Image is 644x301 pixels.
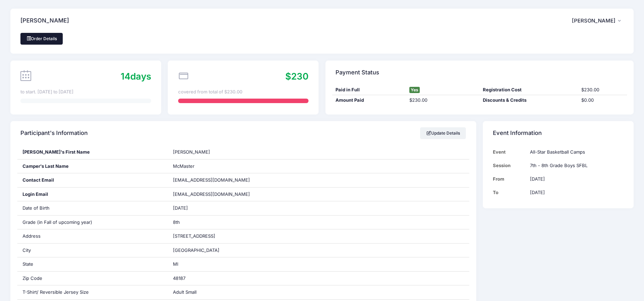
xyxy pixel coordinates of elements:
div: Date of Birth [17,201,168,215]
span: MI [173,261,178,267]
span: 8th [173,219,180,225]
div: days [121,70,151,83]
div: State [17,257,168,271]
div: Zip Code [17,272,168,285]
div: to start. [DATE] to [DATE] [20,89,151,95]
span: [STREET_ADDRESS] [173,233,215,239]
span: McMaster [173,163,194,169]
div: [PERSON_NAME]'s First Name [17,145,168,159]
span: $230 [285,71,308,82]
span: [EMAIL_ADDRESS][DOMAIN_NAME] [173,191,260,198]
div: Camper's Last Name [17,159,168,173]
span: Adult Small [173,289,197,295]
span: [DATE] [173,205,188,211]
td: All-Star Basketball Camps [526,145,624,159]
div: Discounts & Credits [479,97,577,104]
div: $230.00 [406,97,480,104]
h4: [PERSON_NAME] [20,11,69,31]
a: Order Details [20,33,63,45]
a: Update Details [420,127,466,139]
span: [PERSON_NAME] [572,18,616,24]
h4: Event Information [493,124,542,143]
div: Registration Cost [479,86,577,93]
div: $0.00 [578,97,627,104]
div: Amount Paid [332,97,406,104]
td: Event [493,145,526,159]
div: Login Email [17,188,168,201]
div: T-Shirt/ Reversible Jersey Size [17,285,168,299]
div: $230.00 [578,86,627,93]
h4: Payment Status [336,63,379,82]
span: [GEOGRAPHIC_DATA] [173,247,219,253]
div: Grade (in Fall of upcoming year) [17,216,168,229]
td: 7th - 8th Grade Boys SFBL [526,159,624,172]
h4: Participant's Information [20,124,88,143]
div: Paid in Full [332,86,406,93]
div: Address [17,229,168,243]
span: 14 [121,71,130,82]
div: City [17,244,168,257]
div: covered from total of $230.00 [178,89,308,95]
td: [DATE] [526,172,624,186]
td: From [493,172,526,186]
button: [PERSON_NAME] [572,13,624,29]
td: [DATE] [526,186,624,199]
span: 48187 [173,275,185,281]
td: To [493,186,526,199]
td: Session [493,159,526,172]
div: Contact Email [17,173,168,187]
span: [PERSON_NAME] [173,149,210,155]
span: Yes [409,87,420,93]
span: [EMAIL_ADDRESS][DOMAIN_NAME] [173,177,250,183]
